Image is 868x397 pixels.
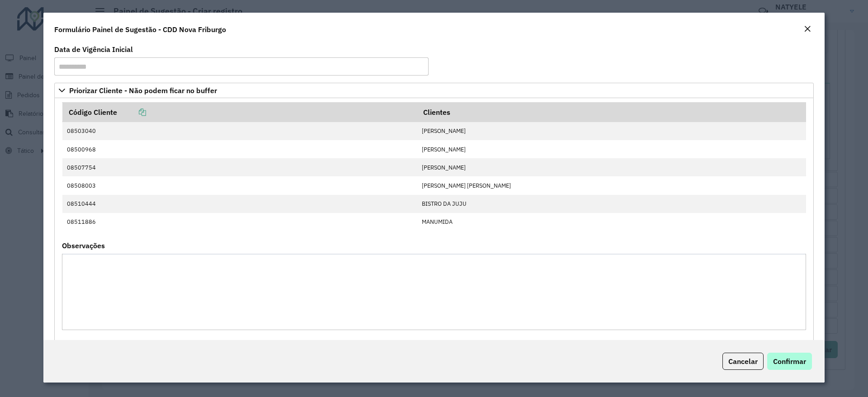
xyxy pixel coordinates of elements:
[62,213,417,231] td: 08511886
[69,87,217,94] span: Priorizar Cliente - Não podem ficar no buffer
[804,25,811,33] em: Fechar
[767,353,812,370] button: Confirmar
[62,176,417,194] td: 08508003
[62,195,417,213] td: 08510444
[54,24,226,35] h4: Formulário Painel de Sugestão - CDD Nova Friburgo
[117,108,146,117] a: Copiar
[62,158,417,176] td: 08507754
[417,122,806,140] td: [PERSON_NAME]
[54,83,814,98] a: Priorizar Cliente - Não podem ficar no buffer
[773,357,806,366] span: Confirmar
[417,176,806,194] td: [PERSON_NAME] [PERSON_NAME]
[728,357,758,366] span: Cancelar
[54,98,814,342] div: Priorizar Cliente - Não podem ficar no buffer
[417,103,806,122] th: Clientes
[62,103,417,122] th: Código Cliente
[417,213,806,231] td: MANUMIDA
[54,44,133,55] label: Data de Vigência Inicial
[417,195,806,213] td: BISTRO DA JUJU
[722,353,764,370] button: Cancelar
[417,140,806,158] td: [PERSON_NAME]
[417,158,806,176] td: [PERSON_NAME]
[801,24,814,35] button: Close
[62,240,105,251] label: Observações
[62,140,417,158] td: 08500968
[62,122,417,140] td: 08503040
